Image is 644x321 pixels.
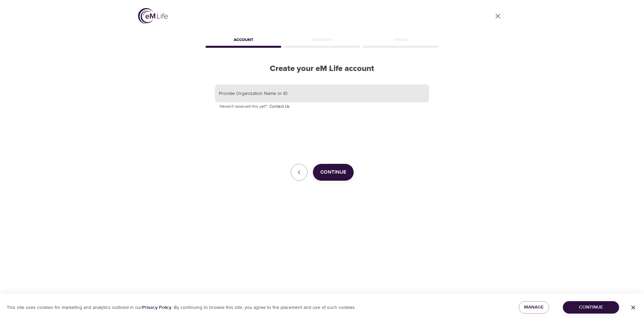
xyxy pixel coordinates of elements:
[519,301,549,314] button: Manage
[568,303,614,312] span: Continue
[142,305,171,311] a: Privacy Policy
[220,103,424,110] p: Haven't received this yet?
[563,301,619,314] button: Continue
[313,164,354,181] button: Continue
[269,103,290,110] a: Contact Us
[320,168,346,177] span: Continue
[138,8,168,24] img: logo
[524,303,544,312] span: Manage
[490,8,506,24] a: close
[204,64,440,74] h2: Create your eM Life account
